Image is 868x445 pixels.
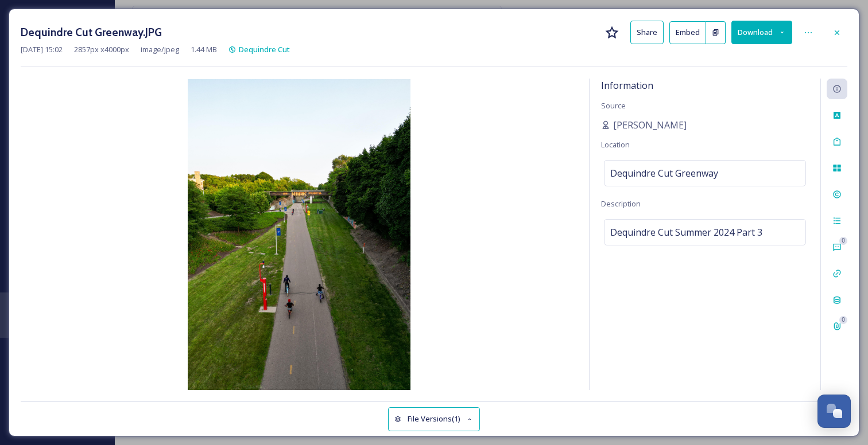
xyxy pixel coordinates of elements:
span: Dequindre Cut Greenway [610,166,718,180]
button: Share [630,21,664,44]
img: DJI_0425.JPG [21,79,578,390]
span: image/jpeg [141,44,179,55]
button: Open Chat [817,395,851,428]
div: 0 [839,316,847,324]
button: File Versions(1) [388,407,480,431]
span: Information [601,79,653,92]
span: Source [601,100,626,111]
div: 0 [839,237,847,245]
button: Download [731,21,792,44]
span: Location [601,139,630,150]
span: [PERSON_NAME] [613,118,687,132]
span: 1.44 MB [191,44,217,55]
span: 2857 px x 4000 px [74,44,129,55]
span: Dequindre Cut [239,44,290,54]
h3: Dequindre Cut Greenway.JPG [21,24,162,41]
span: [DATE] 15:02 [21,44,63,55]
span: Dequindre Cut Summer 2024 Part 3 [610,225,762,239]
button: Embed [669,21,706,44]
span: Description [601,198,641,209]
